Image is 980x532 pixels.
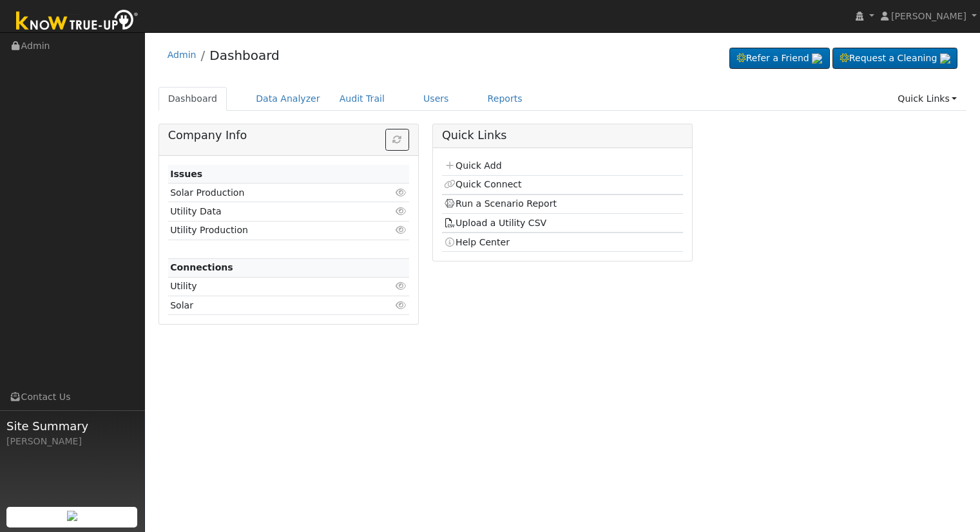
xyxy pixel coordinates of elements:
h5: Company Info [168,129,409,142]
a: Run a Scenario Report [444,198,557,209]
a: Dashboard [209,48,280,63]
span: [PERSON_NAME] [891,11,966,21]
a: Dashboard [159,87,227,111]
i: Click to view [396,301,407,310]
a: Data Analyzer [246,87,330,111]
img: retrieve [67,511,77,521]
a: Help Center [444,237,510,247]
td: Utility Production [168,221,370,240]
td: Solar Production [168,184,370,202]
a: Upload a Utility CSV [444,218,546,228]
td: Solar [168,296,370,315]
i: Click to view [396,225,407,234]
span: Site Summary [6,417,138,435]
strong: Issues [170,169,202,179]
td: Utility Data [168,202,370,221]
i: Click to view [396,188,407,197]
a: Quick Links [888,87,966,111]
a: Request a Cleaning [832,48,957,70]
a: Admin [168,50,197,60]
i: Click to view [396,207,407,216]
i: Click to view [396,281,407,290]
a: Quick Add [444,160,501,171]
img: Know True-Up [10,7,145,36]
a: Audit Trail [330,87,394,111]
a: Users [414,87,459,111]
h5: Quick Links [442,129,683,142]
td: Utility [168,277,370,296]
div: [PERSON_NAME] [6,435,138,448]
a: Refer a Friend [729,48,830,70]
img: retrieve [940,53,950,64]
a: Quick Connect [444,179,521,189]
strong: Connections [170,262,233,272]
a: Reports [478,87,532,111]
img: retrieve [812,53,822,64]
